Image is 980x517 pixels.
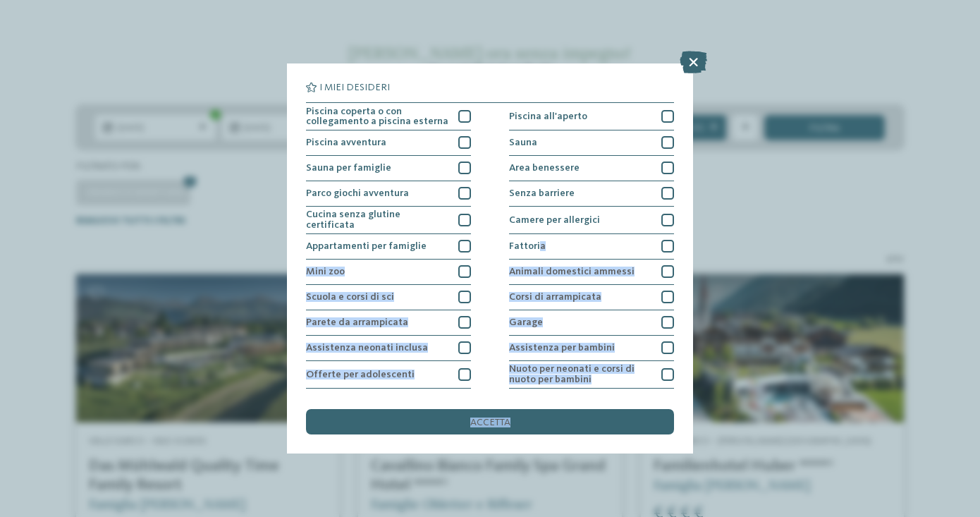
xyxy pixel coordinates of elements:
[509,111,587,121] span: Piscina all'aperto
[306,370,415,379] span: Offerte per adolescenti
[509,267,635,276] span: Animali domestici ammessi
[470,418,510,427] span: accetta
[306,209,449,230] span: Cucina senza glutine certificata
[306,241,427,251] span: Appartamenti per famiglie
[319,83,390,92] span: I miei desideri
[509,188,575,198] span: Senza barriere
[306,188,409,198] span: Parco giochi avventura
[306,138,386,147] span: Piscina avventura
[306,267,345,276] span: Mini zoo
[306,317,408,327] span: Parete da arrampicata
[509,292,601,302] span: Corsi di arrampicata
[509,241,546,251] span: Fattoria
[509,343,615,353] span: Assistenza per bambini
[306,343,428,353] span: Assistenza neonati inclusa
[509,163,580,173] span: Area benessere
[509,215,600,225] span: Camere per allergici
[509,364,652,384] span: Nuoto per neonati e corsi di nuoto per bambini
[509,138,537,147] span: Sauna
[306,107,449,127] span: Piscina coperta o con collegamento a piscina esterna
[509,317,543,327] span: Garage
[306,163,391,173] span: Sauna per famiglie
[306,292,394,302] span: Scuola e corsi di sci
